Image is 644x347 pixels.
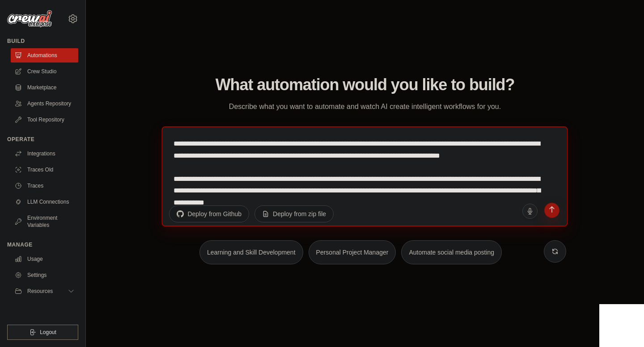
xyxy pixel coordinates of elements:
[7,38,78,45] div: Build
[7,241,78,248] div: Manage
[164,76,566,94] h1: What automation would you like to build?
[7,10,52,27] img: Logo
[11,163,78,177] a: Traces Old
[7,136,78,143] div: Operate
[11,80,78,95] a: Marketplace
[11,48,78,63] a: Automations
[11,113,78,127] a: Tool Repository
[11,179,78,193] a: Traces
[254,205,334,222] button: Deploy from zip file
[11,284,78,298] button: Resources
[11,268,78,282] a: Settings
[599,304,644,347] iframe: Chat Widget
[11,211,78,232] a: Environment Variables
[215,101,515,113] p: Describe what you want to automate and watch AI create intelligent workflows for you.
[7,325,78,340] button: Logout
[11,96,78,111] a: Agents Repository
[11,195,78,209] a: LLM Connections
[27,288,53,295] span: Resources
[11,146,78,161] a: Integrations
[599,304,644,347] div: 채팅 위젯
[40,329,56,336] span: Logout
[199,240,303,264] button: Learning and Skill Development
[309,240,396,264] button: Personal Project Manager
[169,205,249,222] button: Deploy from Github
[11,64,78,79] a: Crew Studio
[401,240,502,264] button: Automate social media posting
[11,252,78,266] a: Usage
